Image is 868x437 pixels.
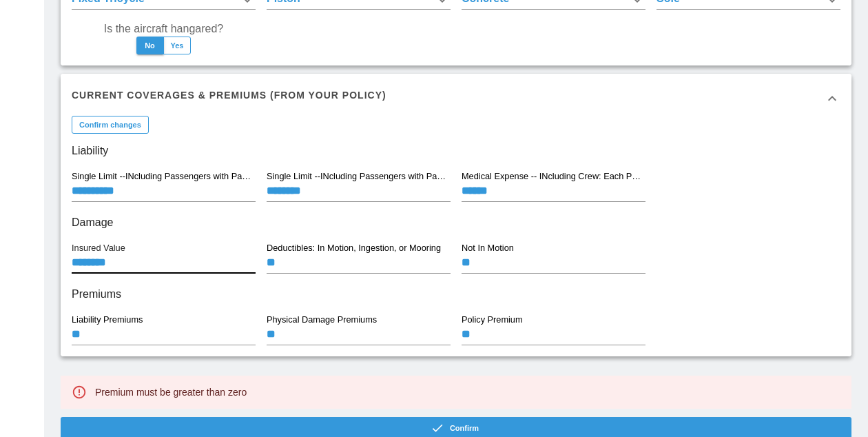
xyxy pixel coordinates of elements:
h6: Premiums [72,285,840,304]
h6: Current Coverages & Premiums (from your policy) [72,88,386,103]
label: Deductibles: In Motion, Ingestion, or Mooring [267,242,441,254]
label: Policy Premium [462,314,523,326]
label: Single Limit --INcluding Passengers with Passenger Liability limited internally to: Each Person [267,170,450,183]
button: No [136,37,164,54]
label: Liability Premiums [72,314,143,326]
button: Yes [163,37,192,54]
button: Confirm changes [72,116,149,134]
label: Insured Value [72,242,125,254]
label: Single Limit --INcluding Passengers with Passenger Liability limited internally to: Each Occurrence [72,170,255,183]
label: Not In Motion [462,242,514,254]
div: Current Coverages & Premiums (from your policy) [61,74,851,123]
div: Premium must be greater than zero [95,380,247,405]
h6: Damage [72,213,840,232]
label: Is the aircraft hangared? [104,21,223,37]
label: Physical Damage Premiums [267,314,377,326]
h6: Liability [72,141,840,161]
label: Medical Expense -- INcluding Crew: Each Person [462,170,645,183]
